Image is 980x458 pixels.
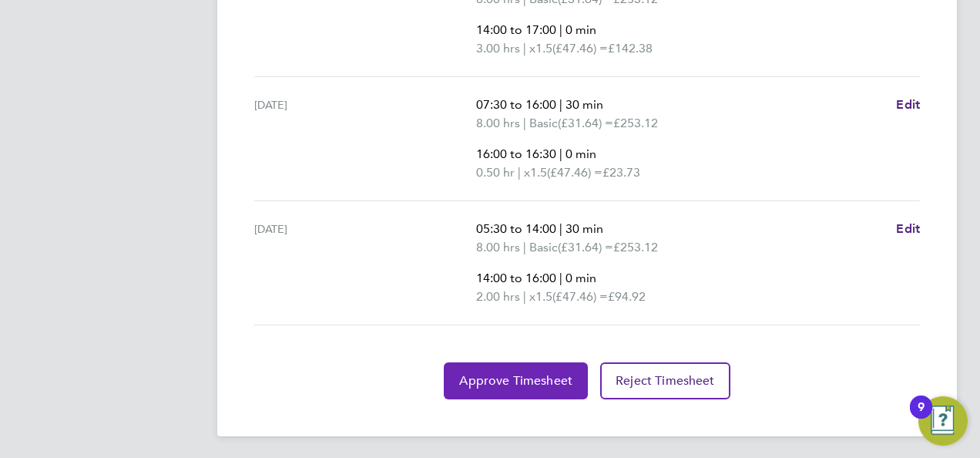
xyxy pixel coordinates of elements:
[529,288,552,306] span: x1.5
[254,96,476,182] div: [DATE]
[476,146,556,161] span: 16:00 to 16:30
[608,289,646,304] span: £94.92
[616,373,715,389] span: Reject Timesheet
[566,97,603,112] span: 30 min
[566,221,603,236] span: 30 min
[918,396,968,446] button: Open Resource Center, 9 new notifications
[476,22,556,37] span: 14:00 to 17:00
[918,407,925,427] div: 9
[476,97,556,112] span: 07:30 to 16:00
[476,240,520,254] span: 8.00 hrs
[529,39,552,58] span: x1.5
[602,165,640,180] span: £23.73
[524,163,547,182] span: x1.5
[559,22,562,37] span: |
[476,221,556,236] span: 05:30 to 14:00
[476,116,520,130] span: 8.00 hrs
[529,238,558,257] span: Basic
[896,96,920,114] a: Edit
[608,41,653,56] span: £142.38
[444,362,588,399] button: Approve Timesheet
[559,146,562,161] span: |
[558,240,613,254] span: (£31.64) =
[559,221,562,236] span: |
[613,240,658,254] span: £253.12
[566,22,596,37] span: 0 min
[523,41,526,56] span: |
[600,362,730,399] button: Reject Timesheet
[566,146,596,161] span: 0 min
[896,97,920,112] span: Edit
[476,271,556,285] span: 14:00 to 16:00
[476,41,520,56] span: 3.00 hrs
[523,289,526,304] span: |
[559,97,562,112] span: |
[552,289,608,304] span: (£47.46) =
[518,165,521,180] span: |
[459,373,572,389] span: Approve Timesheet
[254,220,476,306] div: [DATE]
[559,271,562,285] span: |
[613,116,658,130] span: £253.12
[547,165,602,180] span: (£47.46) =
[476,165,515,180] span: 0.50 hr
[558,116,613,130] span: (£31.64) =
[896,221,920,236] span: Edit
[529,114,558,133] span: Basic
[523,116,526,130] span: |
[552,41,608,56] span: (£47.46) =
[566,271,596,285] span: 0 min
[476,289,520,304] span: 2.00 hrs
[523,240,526,254] span: |
[896,220,920,238] a: Edit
